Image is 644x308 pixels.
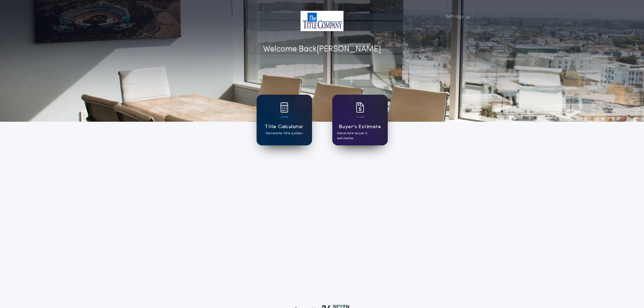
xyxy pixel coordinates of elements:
p: Generate buyer's estimates [337,131,383,141]
a: card iconBuyer's EstimateGenerate buyer's estimates [332,95,388,145]
img: card icon [356,102,364,113]
p: Welcome Back [PERSON_NAME] [263,43,381,55]
img: account-logo [301,11,343,31]
a: card iconTitle CalculatorGenerate title quotes [257,95,312,145]
p: Generate title quotes [266,131,303,136]
h1: Buyer's Estimate [339,123,381,131]
h1: Title Calculator [265,123,303,131]
img: card icon [280,102,288,113]
button: Settings [441,11,473,23]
